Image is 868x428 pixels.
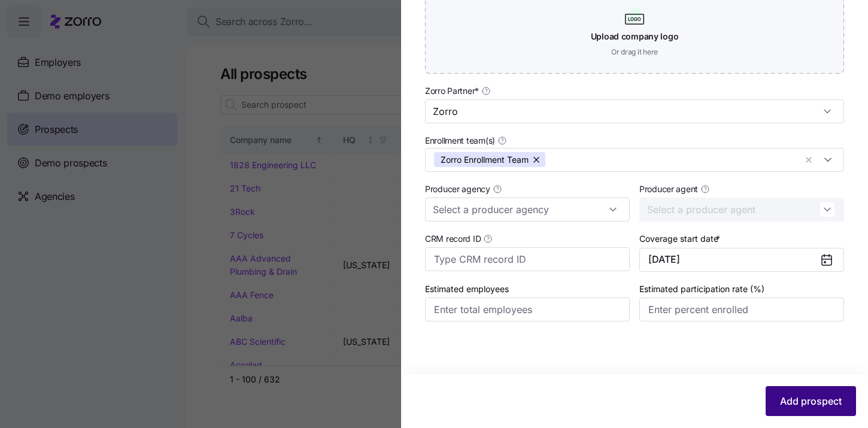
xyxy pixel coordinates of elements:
input: Select a producer agency [425,198,630,221]
input: Select a partner [425,99,844,123]
button: [DATE] [639,248,844,272]
button: Add prospect [766,386,856,416]
span: Enrollment team(s) [425,135,495,147]
span: Producer agent [639,183,698,195]
label: Estimated participation rate (%) [639,283,764,296]
label: Estimated employees [425,283,509,296]
span: Add prospect [780,394,842,408]
span: CRM record ID [425,233,481,245]
input: Type CRM record ID [425,247,630,271]
span: Producer agency [425,183,490,195]
span: Zorro Partner * [425,85,479,97]
input: Select a producer agent [639,198,844,221]
input: Enter total employees [425,298,630,321]
span: Zorro Enrollment Team [441,152,529,167]
label: Coverage start date [639,232,723,245]
input: Enter percent enrolled [639,298,844,321]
